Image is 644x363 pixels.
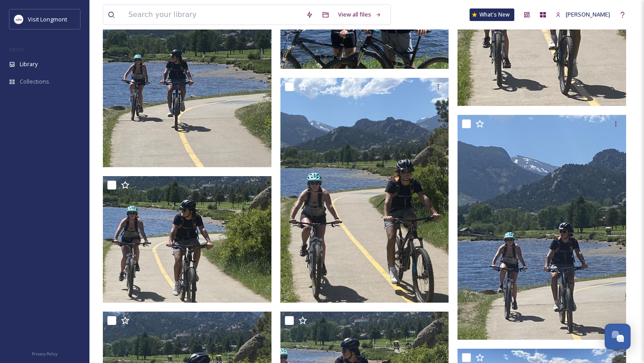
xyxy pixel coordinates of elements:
[551,6,614,23] a: [PERSON_NAME]
[280,78,449,302] img: IMG_3870.HEIC
[32,348,58,359] a: Privacy Policy
[14,15,23,24] img: longmont.jpg
[20,77,49,86] span: Collections
[458,115,626,339] img: IMG_3866.HEIC
[470,8,514,21] a: What's New
[9,46,25,53] span: MEDIA
[334,6,386,23] a: View all files
[20,60,38,68] span: Library
[28,15,67,23] span: Visit Longmont
[124,5,301,25] input: Search your library
[103,176,271,303] img: IMG_3873.HEIC
[566,10,610,18] span: [PERSON_NAME]
[605,324,631,350] button: Open Chat
[32,351,58,357] span: Privacy Policy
